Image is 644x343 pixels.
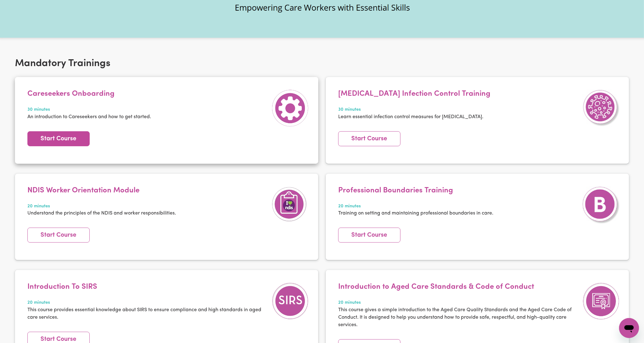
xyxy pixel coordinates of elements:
span: 20 minutes [27,203,176,210]
h4: NDIS Worker Orientation Module [27,186,176,195]
h4: Introduction to Aged Care Standards & Code of Conduct [338,283,579,292]
span: 20 minutes [338,299,579,306]
a: Start Course [27,228,90,243]
p: This course gives a simple introduction to the Aged Care Quality Standards and the Aged Care Code... [338,306,579,329]
a: Start Course [338,228,400,243]
h4: Careseekers Onboarding [27,89,151,99]
p: Training on setting and maintaining professional boundaries in care. [338,210,493,217]
h4: [MEDICAL_DATA] Infection Control Training [338,89,490,99]
p: This course provides essential knowledge about SIRS to ensure compliance and high standards in ag... [27,306,268,321]
span: 30 minutes [338,106,490,113]
h4: Introduction To SIRS [27,283,268,292]
p: Learn essential infection control measures for [MEDICAL_DATA]. [338,113,490,121]
a: Start Course [338,131,400,146]
h2: Mandatory Trainings [15,58,629,70]
span: 20 minutes [338,203,493,210]
p: An introduction to Careseekers and how to get started. [27,113,151,121]
p: Understand the principles of the NDIS and worker responsibilities. [27,210,176,217]
h4: Professional Boundaries Training [338,186,493,195]
span: 30 minutes [27,106,151,113]
iframe: Button to launch messaging window, conversation in progress [619,318,639,338]
a: Start Course [27,131,90,146]
span: 20 minutes [27,299,268,306]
